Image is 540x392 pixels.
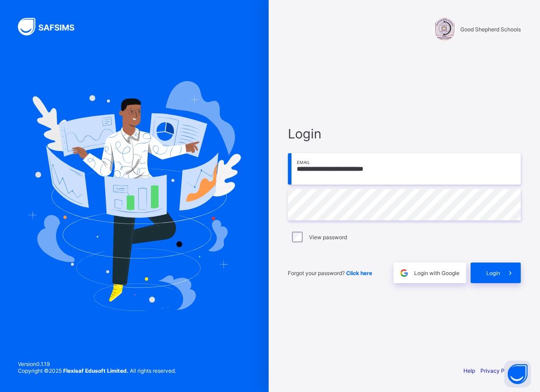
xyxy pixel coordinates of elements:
[28,81,241,310] img: Hero Image
[414,270,459,276] span: Login with Google
[18,361,176,367] span: Version 0.1.19
[288,126,521,142] span: Login
[346,270,372,276] a: Click here
[63,367,129,374] strong: Flexisaf Edusoft Limited.
[486,270,500,276] span: Login
[18,367,176,374] span: Copyright © 2025 All rights reserved.
[504,361,531,388] button: Open asap
[399,268,409,278] img: google.396cfc9801f0270233282035f929180a.svg
[18,18,85,35] img: SAFSIMS Logo
[460,26,521,33] span: Good Shepherd Schools
[288,270,372,276] span: Forgot your password?
[480,367,517,374] a: Privacy Policy
[309,234,347,241] label: View password
[463,367,475,374] a: Help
